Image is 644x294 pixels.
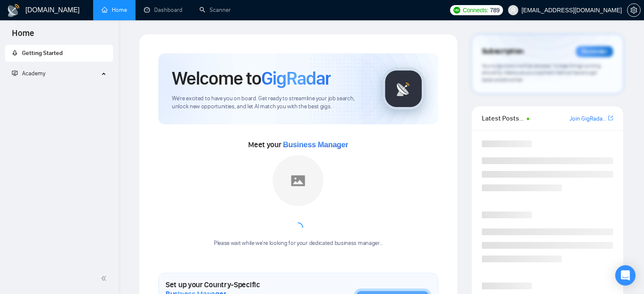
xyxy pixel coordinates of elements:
[5,27,41,45] span: Home
[12,70,45,77] span: Academy
[627,7,640,14] span: setting
[293,223,303,233] span: loading
[453,7,460,14] img: upwork-logo.png
[273,155,323,206] img: placeholder.png
[490,5,499,15] span: 789
[510,7,516,13] span: user
[482,113,524,124] span: Latest Posts from the GigRadar Community
[283,140,348,149] span: Business Manager
[102,6,127,14] a: homeHome
[22,49,63,57] span: Getting Started
[172,67,331,90] h1: Welcome to
[627,3,641,17] button: setting
[199,6,231,14] a: searchScanner
[209,239,388,247] div: Please wait while we're looking for your dedicated business manager...
[608,115,613,121] span: export
[569,114,606,124] a: Join GigRadar Slack Community
[576,46,613,57] div: Reminder
[615,265,636,286] div: Open Intercom Messenger
[7,4,20,17] img: logo
[248,140,348,149] span: Meet your
[101,274,109,283] span: double-left
[172,95,369,111] span: We're excited to have you on board. Get ready to streamline your job search, unlock new opportuni...
[144,6,182,14] a: dashboardDashboard
[382,68,425,110] img: gigradar-logo.png
[463,5,488,15] span: Connects:
[12,50,18,56] span: rocket
[261,67,331,90] span: GigRadar
[482,44,524,59] span: Subscription
[5,45,113,62] li: Getting Started
[608,114,613,122] a: export
[482,63,601,83] span: Your subscription will be renewed. To keep things running smoothly, make sure your payment method...
[12,70,18,76] span: fund-projection-screen
[22,70,45,77] span: Academy
[627,7,641,14] a: setting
